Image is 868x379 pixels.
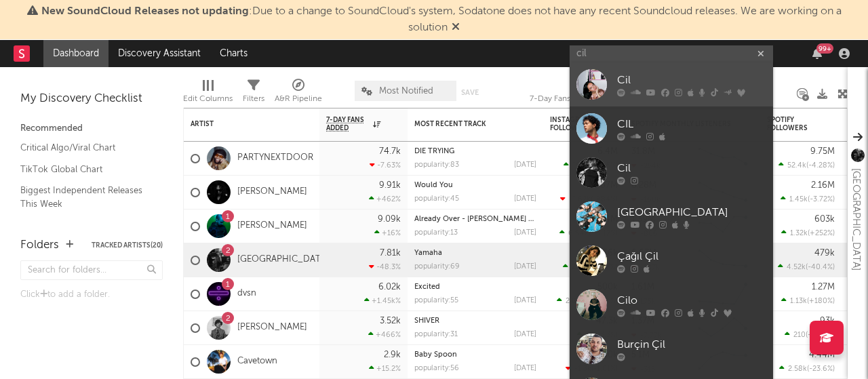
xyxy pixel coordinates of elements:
span: 1.32k [790,230,808,237]
div: 479k [814,249,835,258]
div: -7.63 % [370,161,401,169]
div: [DATE] [514,365,536,372]
div: A&R Pipeline [275,91,322,107]
div: 2.16M [811,181,835,190]
a: SHIVER [414,317,439,325]
div: A&R Pipeline [275,74,322,113]
div: 74.7k [379,147,401,156]
div: +462 % [369,195,401,203]
span: 52.4k [787,162,806,169]
button: 99+ [812,48,822,59]
span: +252 % [810,230,833,237]
div: [DATE] [514,331,536,338]
a: DIE TRYING [414,148,454,155]
a: Cil [570,151,773,195]
div: ( ) [559,228,618,237]
div: Edit Columns [183,74,233,113]
a: Excited [414,283,440,291]
a: Would You [414,182,453,189]
div: [DATE] [514,161,536,169]
div: 3.52k [380,317,401,325]
div: Recommended [20,121,163,137]
div: Click to add a folder. [20,287,163,303]
input: Search for artists [570,45,773,62]
a: CIL [570,106,773,151]
div: Filters [243,91,264,107]
div: ( ) [566,364,618,373]
div: 1.27M [812,283,835,292]
div: popularity: 31 [414,331,458,338]
div: 2.9k [384,351,401,359]
div: 4.44M [809,351,835,359]
div: 7-Day Fans Added (7-Day Fans Added) [530,74,631,113]
div: ( ) [785,330,835,339]
a: Discovery Assistant [108,40,210,67]
div: Folders [20,237,59,254]
div: Yamaha [414,250,536,257]
a: [PERSON_NAME] [237,186,307,198]
div: [DATE] [514,263,536,271]
div: Çağıl Çil [617,249,766,265]
div: ( ) [781,195,835,203]
a: Cilo [570,283,773,327]
button: Save [461,89,479,96]
span: : Due to a change to SoundCloud's system, Sodatone does not have any recent Soundcloud releases. ... [41,6,842,33]
a: Çağıl Çil [570,239,773,283]
span: 1.45k [789,196,808,203]
span: 2.82k [566,298,585,305]
div: ( ) [778,161,835,169]
div: Cil [617,161,766,177]
div: ( ) [778,262,835,271]
div: -48.3 % [369,262,401,271]
div: 9.91k [379,181,401,190]
span: -1.62k [569,196,591,203]
div: 7-Day Fans Added (7-Day Fans Added) [530,91,631,107]
button: Tracked Artists(20) [92,242,163,249]
div: +1.45k % [364,296,401,305]
div: Excited [414,283,536,291]
span: Most Notified [379,87,433,96]
div: Filters [243,74,264,113]
span: 4.52k [787,264,806,271]
div: 99 + [816,43,833,54]
span: -3.72 % [810,196,833,203]
div: Cil [617,73,766,89]
div: [DATE] [514,195,536,203]
div: ( ) [560,195,618,203]
a: Dashboard [43,40,108,67]
a: Cavetown [237,356,277,367]
div: [DATE] [514,297,536,304]
div: ( ) [563,262,618,271]
span: 6.64k [568,230,589,237]
div: popularity: 56 [414,365,459,372]
span: 2.58k [788,365,807,373]
span: New SoundCloud Releases not updating [41,6,249,17]
span: 1.13k [790,298,807,305]
div: SHIVER [414,317,536,325]
a: [PERSON_NAME] [237,322,307,334]
div: +15.2 % [369,364,401,373]
div: +466 % [368,330,401,339]
div: [DATE] [514,229,536,237]
div: ( ) [557,296,618,305]
a: dvsn [237,288,256,300]
div: 9.09k [378,215,401,224]
span: -40.4 % [808,264,833,271]
div: My Discovery Checklist [20,91,163,107]
span: Dismiss [452,22,460,33]
div: Instagram Followers [550,116,597,132]
a: PARTYNEXTDOOR [237,153,313,164]
span: -4.28 % [808,162,833,169]
div: CIL [617,117,766,133]
a: Burçin Çil [570,327,773,371]
div: popularity: 13 [414,229,458,237]
a: [PERSON_NAME] [237,220,307,232]
div: popularity: 83 [414,161,459,169]
a: Baby Spoon [414,351,457,359]
div: ( ) [564,161,618,169]
div: ( ) [779,364,835,373]
a: Cil [570,62,773,106]
div: Cilo [617,293,766,309]
span: -23.6 % [809,365,833,373]
a: Already Over - [PERSON_NAME] Cardio 1 (Workout Soundscape) [414,216,639,223]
